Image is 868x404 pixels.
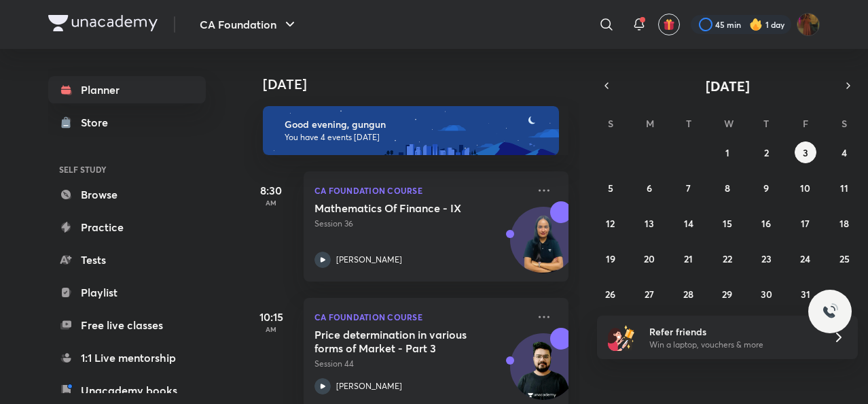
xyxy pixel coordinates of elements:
abbr: October 4, 2025 [842,146,847,159]
button: October 19, 2025 [600,248,621,269]
p: [PERSON_NAME] [336,380,402,392]
abbr: October 8, 2025 [725,182,730,195]
p: AM [244,199,298,207]
abbr: Thursday [763,117,769,130]
button: October 22, 2025 [717,248,738,269]
button: October 13, 2025 [638,212,660,234]
button: CA Foundation [192,11,306,38]
button: October 10, 2025 [795,177,816,199]
button: October 18, 2025 [833,212,855,234]
abbr: October 9, 2025 [763,182,769,195]
button: October 15, 2025 [717,212,738,234]
abbr: October 7, 2025 [686,182,691,195]
button: October 6, 2025 [638,177,660,199]
a: Browse [48,181,206,208]
abbr: October 24, 2025 [800,252,810,265]
h5: Mathematics Of Finance - IX [314,201,484,215]
abbr: October 1, 2025 [725,146,729,159]
img: Company Logo [48,15,158,31]
abbr: October 15, 2025 [723,217,732,230]
abbr: October 12, 2025 [606,217,615,230]
button: October 3, 2025 [795,141,816,163]
abbr: October 22, 2025 [723,252,732,265]
img: referral [608,324,635,351]
abbr: October 23, 2025 [761,252,772,265]
button: October 5, 2025 [600,177,621,199]
abbr: October 14, 2025 [684,217,693,230]
p: Session 36 [314,218,528,230]
abbr: October 29, 2025 [722,288,732,301]
abbr: October 25, 2025 [839,252,850,265]
h4: [DATE] [263,76,582,92]
h5: Price determination in various forms of Market - Part 3 [314,328,484,355]
p: AM [244,325,298,333]
a: Playlist [48,279,206,306]
abbr: October 18, 2025 [839,217,849,230]
abbr: Tuesday [686,117,691,130]
p: Win a laptop, vouchers & more [649,339,816,351]
abbr: October 31, 2025 [801,288,810,301]
div: Store [81,114,116,131]
p: CA Foundation Course [314,182,528,199]
abbr: Sunday [608,117,613,130]
a: Tests [48,246,206,273]
abbr: October 10, 2025 [800,182,810,195]
button: October 7, 2025 [678,177,700,199]
button: October 8, 2025 [717,177,738,199]
img: streak [749,18,763,31]
img: avatar [663,18,675,31]
button: October 31, 2025 [795,283,816,305]
button: October 9, 2025 [755,177,777,199]
abbr: October 26, 2025 [605,288,615,301]
button: October 2, 2025 [755,141,777,163]
button: October 4, 2025 [833,141,855,163]
abbr: October 28, 2025 [683,288,693,301]
a: Unacademy books [48,377,206,404]
abbr: October 3, 2025 [803,146,808,159]
button: October 12, 2025 [600,212,621,234]
abbr: October 5, 2025 [608,182,613,195]
abbr: October 16, 2025 [761,217,771,230]
a: Practice [48,214,206,241]
img: ttu [822,303,838,320]
abbr: Saturday [842,117,847,130]
button: October 29, 2025 [717,283,738,305]
button: October 26, 2025 [600,283,621,305]
p: You have 4 events [DATE] [285,132,547,143]
h5: 8:30 [244,182,298,199]
h5: 10:15 [244,309,298,325]
span: [DATE] [706,77,750,95]
button: [DATE] [616,76,839,95]
abbr: October 13, 2025 [645,217,654,230]
button: October 14, 2025 [678,212,700,234]
button: October 27, 2025 [638,283,660,305]
button: October 30, 2025 [755,283,777,305]
button: October 17, 2025 [795,212,816,234]
h6: SELF STUDY [48,158,206,181]
button: October 24, 2025 [795,248,816,269]
abbr: October 2, 2025 [764,146,769,159]
p: [PERSON_NAME] [336,254,402,266]
abbr: October 30, 2025 [761,288,772,301]
abbr: October 11, 2025 [840,182,848,195]
abbr: October 6, 2025 [647,182,652,195]
button: October 16, 2025 [755,212,777,234]
button: October 11, 2025 [833,177,855,199]
a: 1:1 Live mentorship [48,344,206,371]
abbr: October 20, 2025 [644,252,655,265]
a: Free live classes [48,312,206,339]
button: October 20, 2025 [638,248,660,269]
a: Company Logo [48,15,158,35]
abbr: October 27, 2025 [645,288,654,301]
button: avatar [658,14,680,35]
a: Store [48,109,206,136]
img: gungun Raj [797,13,820,36]
abbr: October 19, 2025 [606,252,615,265]
button: October 21, 2025 [678,248,700,269]
abbr: October 17, 2025 [801,217,810,230]
p: Session 44 [314,358,528,370]
a: Planner [48,76,206,103]
abbr: October 21, 2025 [684,252,693,265]
button: October 1, 2025 [717,141,738,163]
button: October 23, 2025 [755,248,777,269]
